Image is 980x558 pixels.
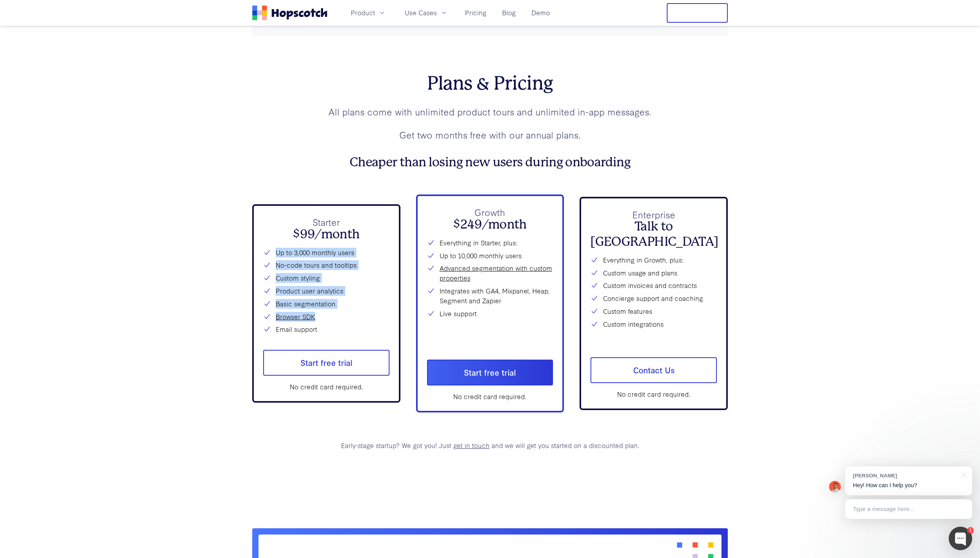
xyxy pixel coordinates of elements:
[263,286,389,296] li: Product user analytics
[591,219,717,249] h2: Talk to [GEOGRAPHIC_DATA]
[263,260,389,270] li: No-code tours and tooltips
[591,255,717,265] li: Everything in Growth, plus:
[252,441,728,450] p: Early-stage startup? We got you! Just and we will get you started on a discounted plan.
[427,205,553,219] p: Growth
[252,155,728,170] h3: Cheaper than losing new users during onboarding
[591,268,717,278] li: Custom usage and plans
[263,382,389,392] div: No credit card required.
[591,293,717,303] li: Concierge support and coaching
[405,8,437,18] span: Use Cases
[351,8,375,18] span: Product
[591,357,717,383] a: Contact Us
[400,6,452,19] button: Use Cases
[263,227,389,242] h2: $99/month
[252,105,728,119] p: All plans come with unlimited product tours and unlimited in-app messages.
[427,360,553,385] a: Start free trial
[263,273,389,283] li: Custom styling
[667,3,728,23] button: Free Trial
[427,392,553,401] div: No credit card required.
[499,6,519,19] a: Blog
[829,481,841,493] img: Mark Spera
[427,217,553,232] h2: $249/month
[427,286,553,306] li: Integrates with GA4, Mixpanel, Heap, Segment and Zapier
[263,248,389,257] li: Up to 3,000 monthly users
[346,6,391,19] button: Product
[276,312,315,322] a: Browser SDK
[427,238,553,248] li: Everything in Starter, plus:
[591,306,717,316] li: Custom features
[252,128,728,142] p: Get two months free with our annual plans.
[263,299,389,309] li: Basic segmentation
[252,72,728,95] h2: Plans & Pricing
[263,215,389,229] p: Starter
[591,319,717,329] li: Custom integrations
[453,441,490,450] a: get in touch
[845,499,972,519] div: Type a message here...
[591,389,717,399] div: No credit card required.
[440,263,553,283] a: Advanced segmentation with custom properties
[591,281,717,290] li: Custom invoices and contracts
[967,527,974,534] div: 1
[528,6,553,19] a: Demo
[263,350,389,376] a: Start free trial
[427,309,553,319] li: Live support
[462,6,490,19] a: Pricing
[427,251,553,261] li: Up to 10,000 monthly users
[853,472,957,479] div: [PERSON_NAME]
[252,5,327,20] a: Home
[263,324,389,334] li: Email support
[853,481,964,490] p: Hey! How can I help you?
[591,208,717,221] p: Enterprise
